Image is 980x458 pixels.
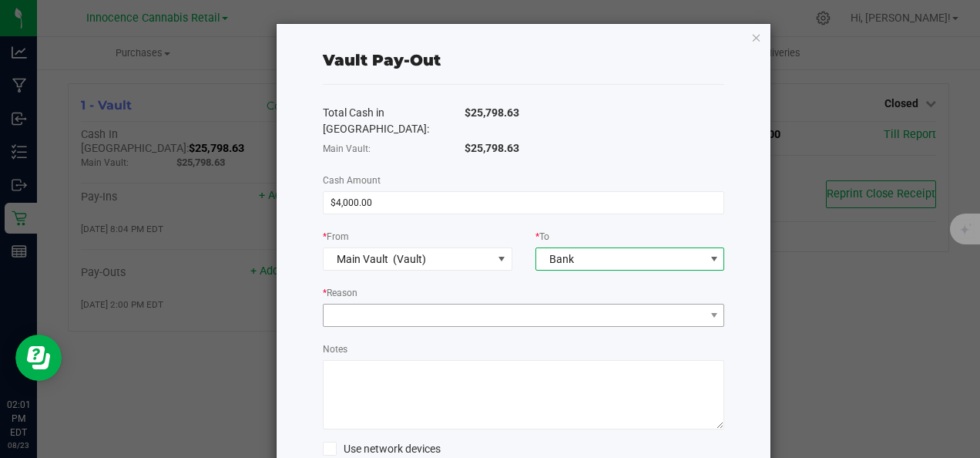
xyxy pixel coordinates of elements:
[465,106,519,119] span: $25,798.63
[323,49,441,72] div: Vault Pay-Out
[337,253,388,265] span: Main Vault
[323,230,349,244] label: From
[323,106,429,135] span: Total Cash in [GEOGRAPHIC_DATA]:
[535,230,549,244] label: To
[323,441,441,457] label: Use network devices
[465,142,519,154] span: $25,798.63
[393,253,426,265] span: (Vault)
[15,335,62,381] iframe: Resource center
[323,286,357,300] label: Reason
[323,342,347,356] label: Notes
[549,253,574,265] span: Bank
[323,175,381,186] span: Cash Amount
[323,143,371,154] span: Main Vault:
